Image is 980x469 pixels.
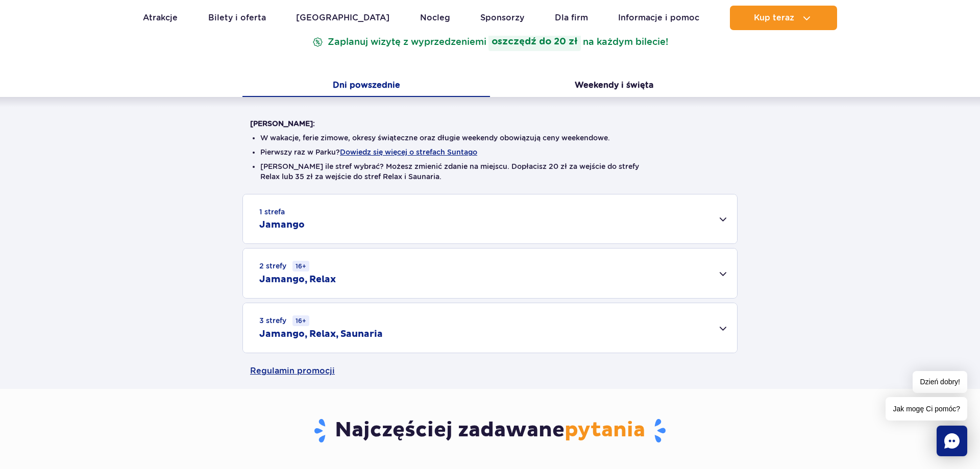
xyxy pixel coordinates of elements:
[937,426,967,456] div: Chat
[259,315,309,326] small: 3 strefy
[250,119,315,128] strong: [PERSON_NAME]:
[420,6,450,30] a: Nocleg
[754,13,794,22] span: Kup teraz
[260,147,720,157] li: Pierwszy raz w Parku?
[555,6,588,30] a: Dla firm
[730,6,837,30] button: Kup teraz
[259,261,309,271] small: 2 strefy
[242,76,490,97] button: Dni powszednie
[886,397,967,421] span: Jak mogę Ci pomóc?
[490,76,738,97] button: Weekendy i święta
[488,33,581,51] strong: oszczędź do 20 zł
[143,6,178,30] a: Atrakcje
[259,207,285,217] small: 1 strefa
[618,6,699,30] a: Informacje i pomoc
[250,417,730,444] h3: Najczęściej zadawane
[310,33,670,51] p: Zaplanuj wizytę z wyprzedzeniem na każdym bilecie!
[340,148,477,156] button: Dowiedz się więcej o strefach Suntago
[208,6,266,30] a: Bilety i oferta
[259,328,383,340] h2: Jamango, Relax, Saunaria
[259,274,336,286] h2: Jamango, Relax
[913,371,967,393] span: Dzień dobry!
[292,261,309,271] small: 16+
[260,133,720,143] li: W wakacje, ferie zimowe, okresy świąteczne oraz długie weekendy obowiązują ceny weekendowe.
[292,315,309,326] small: 16+
[565,417,645,443] span: pytania
[259,219,305,231] h2: Jamango
[250,353,730,389] a: Regulamin promocji
[480,6,524,30] a: Sponsorzy
[260,161,720,182] li: [PERSON_NAME] ile stref wybrać? Możesz zmienić zdanie na miejscu. Dopłacisz 20 zł za wejście do s...
[296,6,389,30] a: [GEOGRAPHIC_DATA]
